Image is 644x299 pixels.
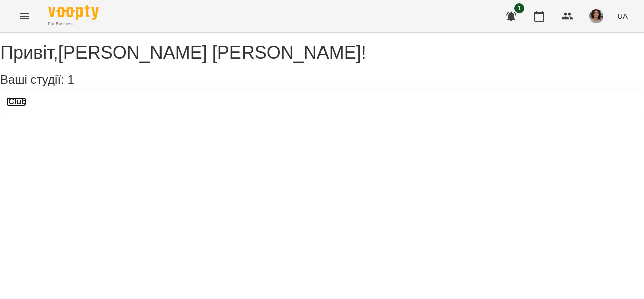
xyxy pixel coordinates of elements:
[48,21,99,27] span: For Business
[617,11,628,21] span: UA
[48,5,99,20] img: Voopty Logo
[613,7,632,25] button: UA
[12,4,36,28] button: Menu
[514,3,524,13] span: 1
[589,9,603,23] img: d9c92f593e129183708ef02aeb897e7f.jpg
[67,73,74,86] span: 1
[6,97,26,106] a: iClub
